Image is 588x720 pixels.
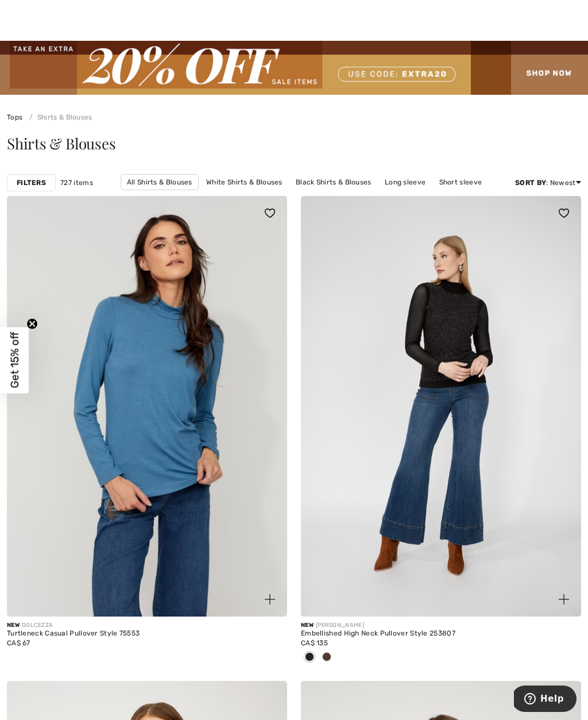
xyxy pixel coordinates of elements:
img: heart_black_full.svg [559,209,569,218]
span: New [301,622,314,629]
a: Long sleeve [379,175,431,190]
span: 727 items [60,178,93,188]
div: DOLCEZZA [7,621,287,630]
a: Black Shirts & Blouses [290,175,377,190]
a: Shirts & Blouses [25,113,92,121]
a: Solid [195,190,223,205]
img: plus_v2.svg [265,594,275,605]
a: [PERSON_NAME] & Blouses [353,190,457,205]
span: CA$ 67 [7,639,30,647]
img: heart_black_full.svg [265,209,275,218]
a: Short sleeve [434,175,488,190]
div: Embellished High Neck Pullover Style 253807 [301,630,581,638]
a: [PERSON_NAME] Shirts & Blouses [225,190,351,205]
div: [PERSON_NAME] [301,621,581,630]
a: Tops [7,113,22,121]
span: New [7,622,20,629]
img: Turtleneck Casual Pullover Style 75553. Indigo [7,196,287,617]
button: Close teaser [26,318,38,329]
div: Turtleneck Casual Pullover Style 75553 [7,630,287,638]
div: Mocha [318,648,335,667]
strong: Sort By [515,179,546,187]
div: Black [301,648,318,667]
img: plus_v2.svg [559,594,569,605]
span: Shirts & Blouses [7,133,115,153]
img: Embellished High Neck Pullover Style 253807. Black [301,196,581,617]
a: White Shirts & Blouses [200,175,288,190]
iframe: Opens a widget where you can find more information [514,686,577,714]
a: ¾ sleeve [152,190,193,205]
a: All Shirts & Blouses [121,174,199,190]
div: : Newest [515,178,581,188]
span: Get 15% off [8,332,21,388]
strong: Filters [17,178,46,188]
span: CA$ 135 [301,639,328,647]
